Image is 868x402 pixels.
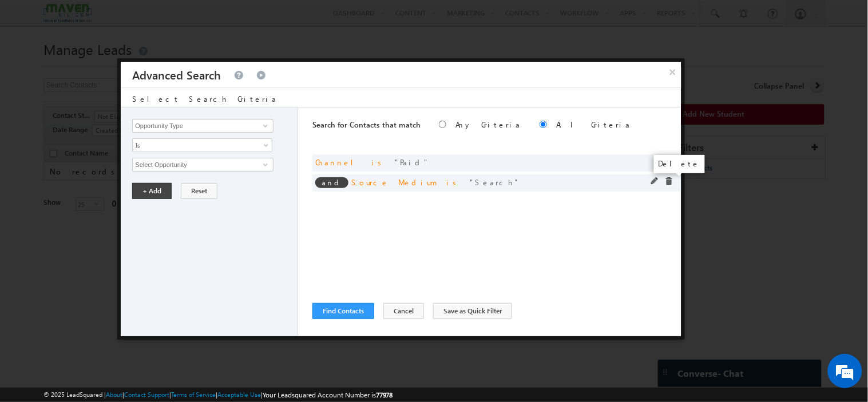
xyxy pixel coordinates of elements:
[257,120,271,132] a: Show All Items
[654,155,705,173] div: Delete
[312,303,374,319] button: Find Contacts
[446,177,461,187] span: is
[60,60,192,75] div: Leave a message
[171,391,216,398] a: Terms of Service
[383,303,424,319] button: Cancel
[315,177,348,188] span: and
[132,183,172,199] button: + Add
[132,119,273,133] input: Type to Search
[351,177,437,187] span: Source Medium
[315,157,362,167] span: Channel
[312,120,421,129] span: Search for Contacts that match
[132,158,273,172] input: Type to Search
[124,391,169,398] a: Contact Support
[19,60,48,75] img: d_60004797649_company_0_60004797649
[133,140,257,150] span: Is
[263,391,393,399] span: Your Leadsquared Account Number is
[395,157,429,167] span: Paid
[181,183,217,199] button: Reset
[257,159,271,170] a: Show All Items
[556,120,631,129] label: All Criteria
[664,62,682,82] button: ×
[43,389,393,400] span: © 2025 LeadSquared | | | | |
[106,391,122,398] a: About
[376,391,393,399] span: 77978
[168,315,208,331] em: Submit
[371,157,386,167] span: is
[15,106,209,305] textarea: Type your message and click 'Submit'
[188,6,215,33] div: Minimize live chat window
[217,391,261,398] a: Acceptable Use
[470,177,520,187] span: Search
[433,303,512,319] button: Save as Quick Filter
[132,138,272,152] a: Is
[132,94,278,104] span: Select Search Criteria
[455,120,521,129] label: Any Criteria
[132,62,221,87] h3: Advanced Search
